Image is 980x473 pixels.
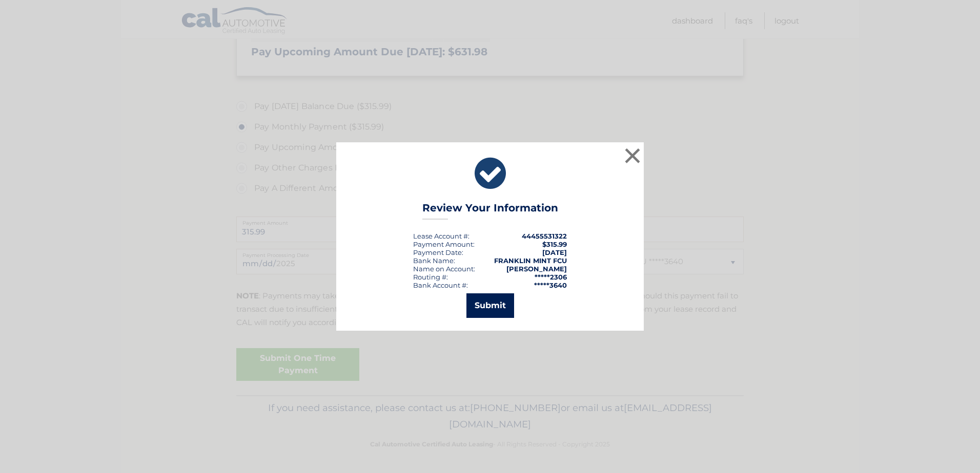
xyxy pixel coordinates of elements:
div: Lease Account #: [413,232,469,240]
strong: 44455531322 [522,232,567,240]
span: Payment Date [413,248,462,256]
div: Bank Account #: [413,281,468,289]
span: [DATE] [542,248,567,256]
strong: [PERSON_NAME] [506,265,567,273]
div: Payment Amount: [413,240,475,248]
div: Routing #: [413,273,448,281]
div: Name on Account: [413,265,475,273]
strong: FRANKLIN MINT FCU [494,256,567,265]
button: × [622,145,643,166]
div: Bank Name: [413,256,455,265]
button: Submit [466,293,514,318]
span: $315.99 [542,240,567,248]
div: : [413,248,463,256]
h3: Review Your Information [422,202,558,220]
